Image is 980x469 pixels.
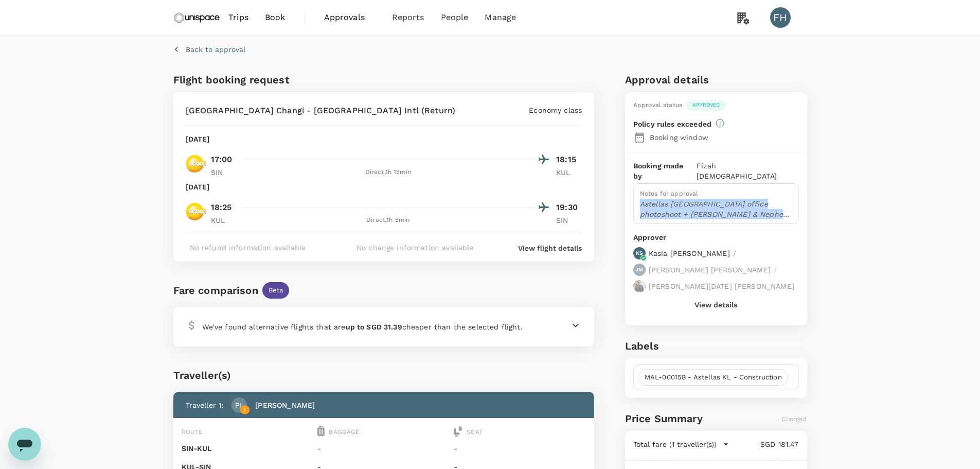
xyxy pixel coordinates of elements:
img: TR [186,153,206,174]
div: Fare comparison [173,282,258,299]
span: Approvals [324,11,376,24]
p: No refund information available [190,242,306,253]
p: 17:00 [211,153,233,166]
p: Approver [633,232,799,243]
p: Booking made by [633,161,697,181]
div: FH [770,7,791,28]
p: 19:30 [556,201,582,214]
span: Book [265,11,286,24]
div: Direct , 1h 15min [243,167,534,178]
p: Booking window [650,132,799,143]
p: [DATE] [186,134,210,144]
p: SIN [556,215,582,225]
p: SIN - KUL [182,443,314,454]
p: SIN [211,167,237,178]
button: Total fare (1 traveller(s)) [633,439,729,449]
p: - [317,443,450,454]
img: TR [186,201,206,222]
p: [PERSON_NAME] [PERSON_NAME] [649,265,771,275]
h6: Price Summary [625,410,703,427]
p: Economy class [529,105,582,115]
p: No change information available [357,242,474,253]
span: Charged [781,415,807,423]
p: Fizah [DEMOGRAPHIC_DATA] [697,161,798,181]
h6: Labels [625,338,807,354]
p: Total fare (1 traveller(s)) [633,439,717,449]
p: SGD 181.47 [729,439,799,449]
div: Traveller(s) [173,367,595,384]
p: KUL [211,215,237,225]
span: Baggage [329,428,360,436]
img: seat-icon [454,426,462,437]
button: View details [694,301,737,309]
iframe: Button to launch messaging window [8,428,41,461]
p: / [774,265,777,275]
p: Kasia [PERSON_NAME] [649,248,730,258]
img: avatar-66beb14e4999c.jpeg [633,280,646,292]
p: JM [635,266,643,273]
button: View flight details [518,243,582,253]
img: baggage-icon [317,426,325,437]
span: Approved [686,101,726,109]
span: MAL-00015B - Astellas KL - Construction [638,373,788,383]
span: Reports [392,11,424,24]
p: [DATE] [186,182,210,192]
p: [GEOGRAPHIC_DATA] Changi - [GEOGRAPHIC_DATA] Intl (Return) [186,105,456,117]
p: We’ve found alternative flights that are cheaper than the selected flight. [202,322,523,332]
b: up to SGD 31.39 [346,323,402,331]
p: KS [636,250,643,257]
p: PL [235,400,244,410]
p: Policy rules exceeded [633,119,711,129]
p: - [454,443,586,454]
span: Seat [467,428,483,436]
span: People [441,11,469,24]
span: Notes for approval [640,190,699,197]
p: 18:25 [211,201,232,214]
h6: Flight booking request [173,72,382,88]
p: KUL [556,167,582,178]
p: Traveller 1 : [186,400,224,410]
h6: Approval details [625,72,807,88]
span: Beta [262,286,290,296]
p: Astellas [GEOGRAPHIC_DATA] office photoshoot + [PERSON_NAME] & Nephew site visit. [640,199,792,219]
div: Approval status [633,100,682,111]
span: Route [182,428,203,436]
button: Back to approval [173,44,245,55]
div: Direct , 1h 5min [243,215,534,225]
p: 18:15 [556,153,582,166]
p: Back to approval [186,44,245,55]
span: Trips [228,11,248,24]
span: Manage [485,11,516,24]
img: Unispace [173,6,221,29]
p: [PERSON_NAME][DATE] [PERSON_NAME] [649,281,794,291]
p: / [733,248,736,258]
p: [PERSON_NAME] [255,400,315,410]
